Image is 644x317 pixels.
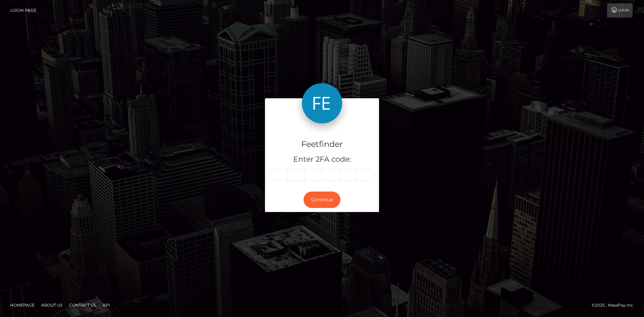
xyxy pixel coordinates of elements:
[66,300,99,310] a: Contact Us
[100,300,113,310] a: API
[607,3,633,17] a: Login
[7,300,37,310] a: Homepage
[592,302,639,309] div: © 2025 , MassPay Inc.
[304,192,340,208] button: Continue
[10,3,36,17] a: Login Page
[270,139,374,150] h4: Feetfinder
[302,83,342,123] img: Feetfinder
[39,300,65,310] a: About Us
[270,154,374,165] h5: Enter 2FA code:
